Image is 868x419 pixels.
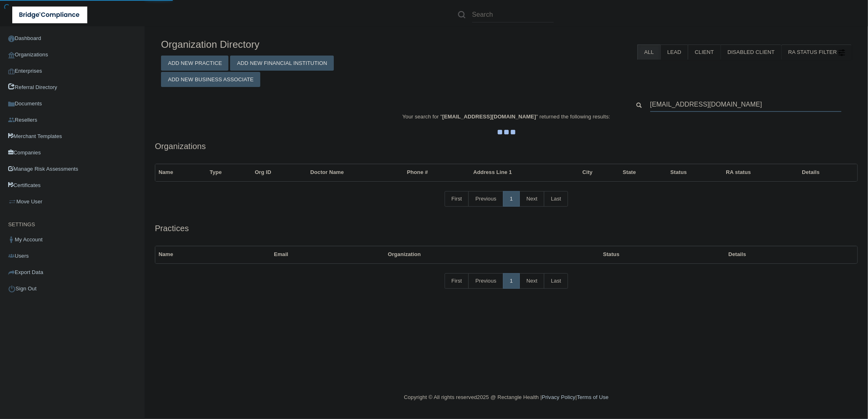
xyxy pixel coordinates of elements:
th: Details [799,164,857,181]
th: Phone # [404,164,470,181]
a: Last [544,273,568,289]
label: Lead [660,45,688,60]
label: SETTINGS [8,220,35,230]
th: Address Line 1 [470,164,579,181]
a: First [445,273,469,289]
img: ic_user_dark.df1a06c3.png [8,236,15,243]
a: Previous [468,273,503,289]
a: Privacy Policy [542,394,575,400]
th: Name [155,246,271,263]
span: RA Status Filter [788,49,845,55]
h5: Practices [155,224,858,233]
img: ic_reseller.de258add.png [8,117,15,123]
th: Doctor Name [307,164,404,181]
a: Previous [468,191,503,207]
a: Next [519,191,544,207]
th: Org ID [252,164,307,181]
button: Add New Business Associate [161,72,260,87]
div: Copyright © All rights reserved 2025 @ Rectangle Health | | [357,384,655,410]
th: Name [155,164,206,181]
button: Add New Financial Institution [230,56,334,71]
label: Client [688,45,720,60]
th: Details [725,246,857,263]
a: Next [519,273,544,289]
th: State [620,164,667,181]
img: organization-icon.f8decf85.png [8,52,15,58]
img: icon-export.b9366987.png [8,269,15,276]
label: Disabled Client [720,45,781,60]
h5: Organizations [155,142,858,151]
p: Your search for " " returned the following results: [155,112,858,122]
a: First [445,191,469,207]
img: bridge_compliance_login_screen.278c3ca4.svg [12,7,87,23]
img: icon-users.e205127d.png [8,253,15,259]
label: All [638,45,660,60]
button: Add New Practice [161,56,228,71]
img: icon-documents.8dae5593.png [8,101,15,107]
th: City [579,164,620,181]
th: Status [600,246,725,263]
img: enterprise.0d942306.png [8,69,15,74]
th: Organization [385,246,600,263]
img: briefcase.64adab9b.png [8,198,16,206]
input: Search [472,7,554,22]
th: Email [271,246,385,263]
img: ajax-loader.4d491dd7.gif [498,130,515,134]
th: RA status [723,164,799,181]
th: Type [206,164,251,181]
img: ic-search.3b580494.png [458,11,465,18]
a: Last [544,191,568,207]
img: ic_dashboard_dark.d01f4a41.png [8,36,15,42]
img: icon-filter@2x.21656d0b.png [839,49,845,56]
a: 1 [503,191,520,207]
input: Search [650,97,841,112]
span: [EMAIL_ADDRESS][DOMAIN_NAME] [442,114,536,120]
img: ic_power_dark.7ecde6b1.png [8,285,16,292]
a: 1 [503,273,520,289]
th: Status [667,164,723,181]
h4: Organization Directory [161,39,383,50]
a: Terms of Use [577,394,609,400]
